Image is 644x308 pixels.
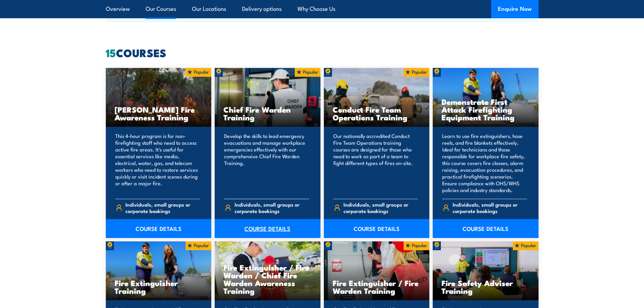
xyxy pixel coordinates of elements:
[106,48,539,57] h2: COURSES
[224,133,309,193] p: Develop the skills to lead emergency evacuations and manage workplace emergencies effectively wit...
[215,219,320,238] a: COURSE DETAILS
[333,105,421,121] h3: Conduct Fire Team Operations Training
[115,105,203,121] h3: [PERSON_NAME] Fire Awareness Training
[442,98,530,121] h3: Demonstrate First Attack Firefighting Equipment Training
[235,201,309,214] span: Individuals, small groups or corporate bookings
[433,219,539,238] a: COURSE DETAILS
[333,133,418,193] p: Our nationally accredited Conduct Fire Team Operations training courses are designed for those wh...
[106,219,212,238] a: COURSE DETAILS
[115,279,203,294] h3: Fire Extinguisher Training
[442,279,530,294] h3: Fire Safety Adviser Training
[223,263,312,294] h3: Fire Extinguisher / Fire Warden / Chief Fire Warden Awareness Training
[442,133,527,193] p: Learn to use fire extinguishers, hose reels, and fire blankets effectively. Ideal for technicians...
[324,219,430,238] a: COURSE DETAILS
[125,201,200,214] span: Individuals, small groups or corporate bookings
[223,105,312,121] h3: Chief Fire Warden Training
[115,133,200,193] p: This 4-hour program is for non-firefighting staff who need to access active fire areas. It's usef...
[333,279,421,294] h3: Fire Extinguisher / Fire Warden Training
[453,201,527,214] span: Individuals, small groups or corporate bookings
[106,44,116,61] strong: 15
[343,201,418,214] span: Individuals, small groups or corporate bookings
